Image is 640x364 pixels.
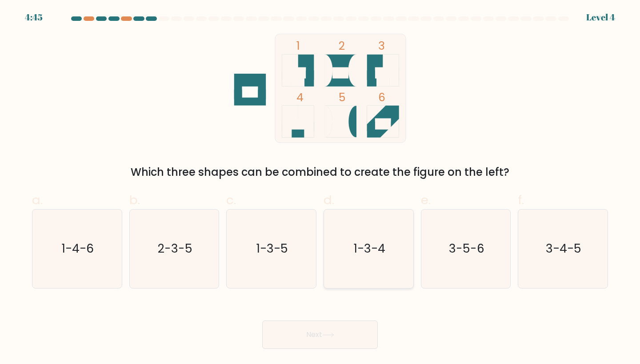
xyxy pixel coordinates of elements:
div: Which three shapes can be combined to create the figure on the left? [37,164,603,180]
tspan: 5 [339,90,345,105]
span: c. [226,191,236,209]
text: 3-4-5 [546,241,581,257]
span: d. [324,191,334,209]
text: 1-4-6 [62,241,94,257]
tspan: 4 [296,90,304,105]
text: 2-3-5 [158,241,192,257]
tspan: 3 [378,38,385,54]
tspan: 6 [378,90,385,105]
div: Level 4 [586,11,615,24]
span: b. [129,191,140,209]
text: 3-5-6 [449,241,484,257]
span: e. [421,191,431,209]
span: a. [32,191,43,209]
div: 4:45 [25,11,43,24]
button: Next [262,320,378,349]
tspan: 1 [296,38,300,54]
text: 1-3-4 [354,241,385,257]
span: f. [518,191,524,209]
tspan: 2 [339,38,345,54]
text: 1-3-5 [256,241,288,257]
